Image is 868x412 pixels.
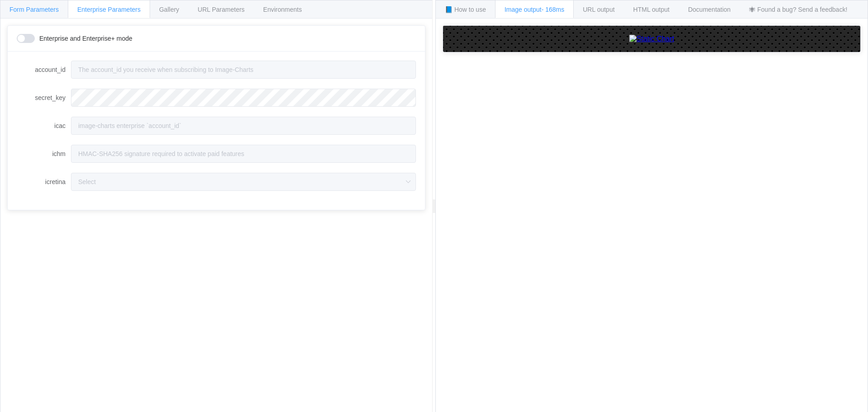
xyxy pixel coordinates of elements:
[583,6,614,13] span: URL output
[629,35,675,43] img: Static Chart
[159,6,179,13] span: Gallery
[17,117,71,135] label: icac
[39,35,132,42] span: Enterprise and Enterprise+ mode
[505,6,564,13] span: Image output
[71,117,416,135] input: image-charts enterprise `account_id`
[17,173,71,191] label: icretina
[749,6,847,13] span: 🕷 Found a bug? Send a feedback!
[17,145,71,163] label: ichm
[9,6,59,13] span: Form Parameters
[688,6,731,13] span: Documentation
[71,145,416,163] input: HMAC-SHA256 signature required to activate paid features
[17,61,71,79] label: account_id
[71,173,416,191] input: Select
[71,61,416,79] input: The account_id you receive when subscribing to Image-Charts
[633,6,670,13] span: HTML output
[445,6,486,13] span: 📘 How to use
[263,6,302,13] span: Environments
[542,6,565,13] span: - 168ms
[77,6,141,13] span: Enterprise Parameters
[198,6,245,13] span: URL Parameters
[17,89,71,107] label: secret_key
[452,35,851,43] a: Static Chart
